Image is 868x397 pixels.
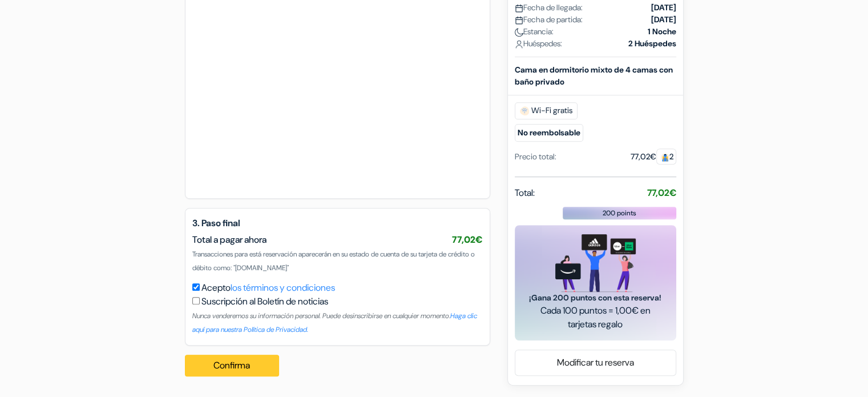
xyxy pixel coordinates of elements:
[515,28,523,37] img: moon.svg
[631,151,676,163] div: 77,02€
[555,234,636,292] img: gift_card_hero_new.png
[520,106,529,115] img: free_wifi.svg
[192,234,267,246] span: Total a pagar ahora
[651,2,676,14] strong: [DATE]
[515,2,583,14] span: Fecha de llegada:
[515,186,535,200] span: Total:
[515,102,578,119] span: Wi-Fi gratis
[515,14,583,26] span: Fecha de partida:
[185,355,280,376] button: Confirma
[628,38,676,50] strong: 2 Huéspedes
[192,218,483,228] h5: 3. Paso final
[515,151,556,163] div: Precio total:
[231,282,335,294] a: los términos y condiciones
[452,234,483,246] span: 77,02€
[647,187,676,199] strong: 77,02€
[661,153,669,162] img: guest.svg
[528,292,663,304] span: ¡Gana 200 puntos con esta reserva!
[192,311,477,334] small: Nunca venderemos su información personal. Puede desinscribirse en cualquier momento.
[528,304,663,331] span: Cada 100 puntos = 1,00€ en tarjetas regalo
[515,38,562,50] span: Huéspedes:
[515,352,676,374] a: Modificar tu reserva
[515,16,523,25] img: calendar.svg
[192,311,477,334] a: Haga clic aquí para nuestra Política de Privacidad.
[656,149,676,165] span: 2
[648,26,676,38] strong: 1 Noche
[515,40,523,49] img: user_icon.svg
[515,4,523,13] img: calendar.svg
[515,65,673,87] b: Cama en dormitorio mixto de 4 camas con baño privado
[192,250,475,272] span: Transacciones para está reservación aparecerán en su estado de cuenta de su tarjeta de crédito o ...
[201,295,328,308] label: Suscripción al Boletín de noticias
[603,208,636,218] span: 200 points
[515,124,583,142] small: No reembolsable
[201,281,335,295] label: Acepto
[515,26,554,38] span: Estancia:
[651,14,676,26] strong: [DATE]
